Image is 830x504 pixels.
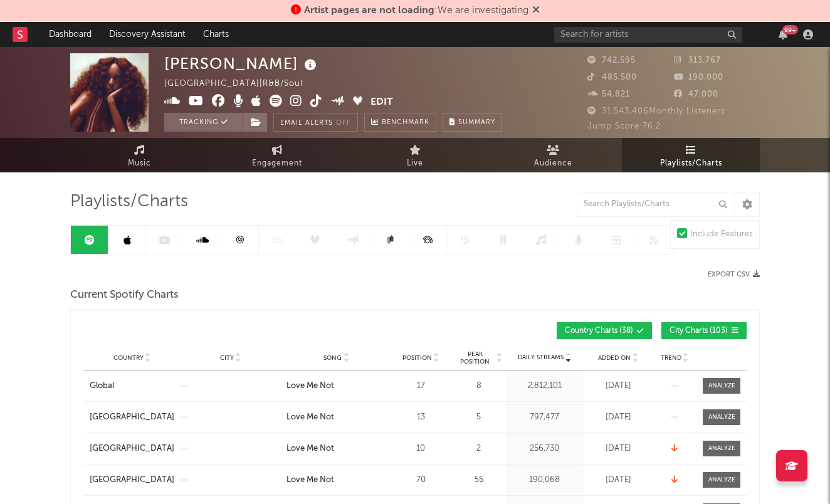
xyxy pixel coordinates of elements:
[508,380,580,392] div: 2,812,101
[100,22,194,47] a: Discovery Assistant
[565,327,633,335] span: Country Charts ( 38 )
[370,95,393,110] button: Edit
[455,350,495,365] span: Peak Position
[90,443,174,455] a: [GEOGRAPHIC_DATA]
[323,354,342,362] span: Song
[392,380,449,392] div: 17
[455,380,502,392] div: 8
[286,474,386,486] a: Love Me Not
[674,73,723,81] span: 190,000
[598,354,631,362] span: Added On
[557,322,652,339] button: Country Charts(38)
[286,474,334,486] div: Love Me Not
[392,474,449,486] div: 70
[674,90,718,98] span: 47,000
[587,90,630,98] span: 54,821
[690,227,753,242] div: Include Features
[336,120,351,127] em: Off
[304,6,434,16] span: Artist pages are not loading
[286,380,386,392] a: Love Me Not
[587,122,661,130] span: Jump Score: 76.2
[484,138,622,172] a: Audience
[286,443,334,455] div: Love Me Not
[90,411,174,424] a: [GEOGRAPHIC_DATA]
[670,327,728,335] span: City Charts ( 103 )
[208,138,346,172] a: Engagement
[587,56,636,65] span: 742,595
[90,380,114,392] div: Global
[708,271,760,278] button: Export CSV
[554,27,742,43] input: Search for artists
[346,138,484,172] a: Live
[164,113,243,132] button: Tracking
[455,411,502,424] div: 5
[70,138,208,172] a: Music
[392,411,449,424] div: 13
[661,322,747,339] button: City Charts(103)
[286,443,386,455] a: Love Me Not
[587,443,649,455] div: [DATE]
[70,194,188,209] span: Playlists/Charts
[674,56,721,65] span: 313,767
[364,113,436,132] a: Benchmark
[508,411,580,424] div: 797,477
[164,76,317,92] div: [GEOGRAPHIC_DATA] | R&B/Soul
[407,156,423,171] span: Live
[587,474,649,486] div: [DATE]
[382,115,429,130] span: Benchmark
[534,156,572,171] span: Audience
[194,22,238,47] a: Charts
[455,474,502,486] div: 55
[458,119,495,126] span: Summary
[286,380,334,392] div: Love Me Not
[273,113,358,132] button: Email AlertsOff
[90,380,174,392] a: Global
[443,113,502,132] button: Summary
[392,443,449,455] div: 10
[220,354,234,362] span: City
[164,53,320,74] div: [PERSON_NAME]
[508,474,580,486] div: 190,068
[779,29,787,39] button: 99+
[587,380,649,392] div: [DATE]
[661,354,681,362] span: Trend
[128,156,151,171] span: Music
[40,22,100,47] a: Dashboard
[587,107,725,115] span: 31,543,406 Monthly Listeners
[508,443,580,455] div: 256,730
[660,156,722,171] span: Playlists/Charts
[455,443,502,455] div: 2
[587,73,637,81] span: 485,500
[252,156,302,171] span: Engagement
[402,354,432,362] span: Position
[113,354,144,362] span: Country
[70,288,179,303] span: Current Spotify Charts
[286,411,386,424] a: Love Me Not
[304,6,528,16] span: : We are investigating
[286,411,334,424] div: Love Me Not
[587,411,649,424] div: [DATE]
[622,138,760,172] a: Playlists/Charts
[90,474,174,486] a: [GEOGRAPHIC_DATA]
[782,25,798,34] div: 99 +
[577,192,733,217] input: Search Playlists/Charts
[518,353,564,362] span: Daily Streams
[532,6,540,16] span: Dismiss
